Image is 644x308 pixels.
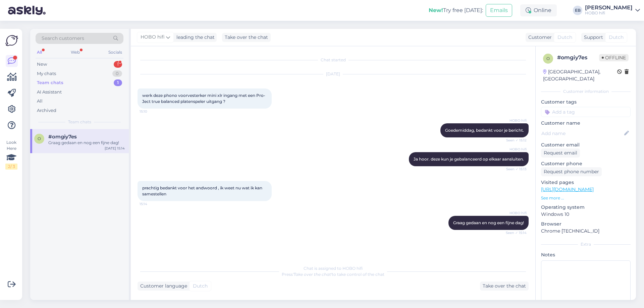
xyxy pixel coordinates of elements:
div: All [36,48,43,57]
p: Notes [541,251,631,258]
p: Customer phone [541,160,631,167]
div: Archived [37,107,56,114]
span: Dutch [193,283,208,290]
i: 'Take over the chat' [293,272,332,277]
div: EB [573,6,582,15]
span: o [546,56,550,61]
span: #omgiy7es [48,134,77,140]
p: Chrome [TECHNICAL_ID] [541,228,631,235]
p: Windows 10 [541,211,631,218]
div: [DATE] [138,71,529,77]
div: Request phone number [541,167,602,176]
span: HOBO hifi [501,118,527,123]
span: o [38,136,41,141]
span: Dutch [557,34,572,41]
span: Ja hoor. deze kun je gebalanceerd op elkaar aansluiten. [414,157,524,162]
div: Online [520,4,557,16]
div: Extra [541,241,631,247]
div: New [37,61,47,68]
div: Socials [107,48,123,57]
p: Operating system [541,204,631,211]
div: AI Assistant [37,89,62,96]
div: Customer information [541,88,631,95]
div: # omgiy7es [557,54,599,62]
div: Try free [DATE]: [429,6,483,14]
p: Customer name [541,120,631,127]
span: Graag gedaan en nog een fijne dag! [453,220,524,225]
div: [PERSON_NAME] [585,5,633,10]
button: Emails [486,4,512,17]
div: Chat started [138,57,529,63]
span: 15:14 [140,201,165,206]
div: Support [581,34,603,41]
p: Browser [541,221,631,228]
span: werk deze phono voorvesterker mini xlr ingang met een Pro-Ject true balanced platenspeler uitgang ? [142,93,265,104]
div: Customer language [138,283,187,290]
div: 1 [114,79,122,86]
span: Search customers [42,35,84,42]
div: Take over the chat [480,282,529,291]
p: See more ... [541,195,631,201]
span: 15:10 [140,109,165,114]
p: Customer email [541,141,631,148]
a: [PERSON_NAME]HOBO hifi [585,5,640,16]
span: HOBO hifi [501,210,527,215]
p: Customer tags [541,99,631,106]
div: leading the chat [174,34,215,41]
b: New! [429,7,443,13]
span: prachtig bedankt voor het andwoord , ik weet nu wat ik kan samestellen [142,185,263,196]
div: My chats [37,70,56,77]
input: Add a tag [541,107,631,117]
span: HOBO hifi [141,34,165,41]
div: 1 [114,61,122,68]
div: [GEOGRAPHIC_DATA], [GEOGRAPHIC_DATA] [543,68,617,82]
div: 0 [112,70,122,77]
div: Customer [526,34,552,41]
span: HOBO hifi [501,147,527,152]
a: [URL][DOMAIN_NAME] [541,186,594,192]
span: Chat is assigned to HOBO hifi [304,266,363,271]
span: Offline [599,54,629,61]
div: Team chats [37,79,63,86]
div: Request email [541,148,580,158]
div: Look Here [5,139,17,170]
div: [DATE] 15:14 [105,146,125,151]
span: Team chats [68,119,91,125]
div: HOBO hifi [585,10,633,16]
span: Seen ✓ 15:12 [501,138,527,143]
div: 2 / 3 [5,164,17,170]
div: Take over the chat [222,33,271,42]
span: Goedemiddag, bedankt voor je bericht. [445,128,524,133]
div: Web [69,48,81,57]
div: Graag gedaan en nog een fijne dag! [48,140,125,146]
img: Askly Logo [5,34,18,47]
p: Visited pages [541,179,631,186]
div: All [37,98,43,105]
input: Add name [541,130,623,137]
span: Seen ✓ 15:14 [501,230,527,235]
span: Dutch [609,34,624,41]
span: Seen ✓ 15:13 [501,167,527,172]
span: Press to take control of the chat [282,272,384,277]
